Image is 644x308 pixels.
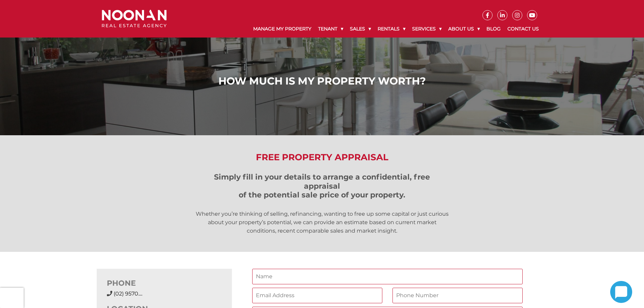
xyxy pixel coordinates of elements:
h2: Free Property Appraisal [97,152,547,163]
a: Blog [483,20,504,38]
input: Name [252,269,523,284]
img: Noonan Real Estate Agency [102,10,167,28]
input: Email Address [252,288,382,303]
p: Whether you’re thinking of selling, refinancing, wanting to free up some capital or just curious ... [195,210,449,235]
h1: How Much is My Property Worth? [103,75,541,87]
span: (02) 9570.... [114,290,142,297]
a: Tenant [315,20,347,38]
a: About Us [445,20,483,38]
a: Sales [347,20,374,38]
a: Manage My Property [250,20,315,38]
a: Services [409,20,445,38]
a: Rentals [374,20,409,38]
a: Click to reveal phone number [114,290,142,297]
h3: Simply fill in your details to arrange a confidential, free appraisal of the potential sale price... [195,173,449,199]
a: Contact Us [504,20,542,38]
input: Phone Number [392,288,523,303]
h3: PHONE [107,279,222,288]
